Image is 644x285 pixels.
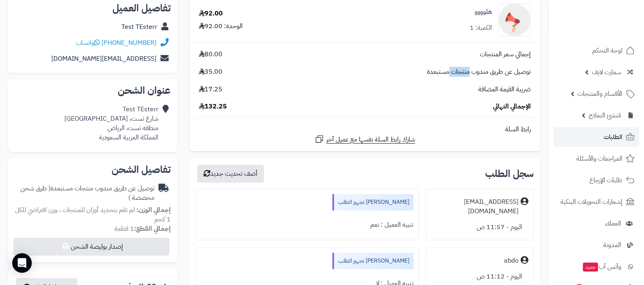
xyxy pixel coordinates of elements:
[114,224,171,234] small: 1 قطعة
[592,45,622,56] span: لوحة التحكم
[589,175,622,186] span: طلبات الإرجاع
[499,4,530,36] img: no_image-90x90.png
[493,102,531,111] span: الإجمالي النهائي
[431,197,519,216] div: [EMAIL_ADDRESS][DOMAIN_NAME]
[427,67,531,77] span: توصيل عن طريق مندوب منتجات مستبعدة
[554,127,639,147] a: الطلبات
[475,7,492,17] a: هلوووو
[504,256,519,265] div: abdo
[605,218,621,229] span: العملاء
[554,257,639,276] a: وآتس آبجديد
[592,66,621,78] span: سمارت لايف
[15,205,171,224] span: لم تقم بتحديد أوزان للمنتجات ، وزن افتراضي للكل 1 كجم
[199,50,222,59] span: 80.00
[201,217,413,233] div: تنبيه العميل : نعم
[604,131,622,143] span: الطلبات
[578,88,622,99] span: الأقسام والمنتجات
[560,196,622,208] span: إشعارات التحويلات البنكية
[20,183,154,203] span: ( طرق شحن مخصصة )
[197,165,264,183] button: أضف تحديث جديد
[51,54,156,64] a: [EMAIL_ADDRESS][DOMAIN_NAME]
[199,22,243,31] div: الوحدة: 92.00
[576,153,622,164] span: المراجعات والأسئلة
[314,134,415,144] a: شارك رابط السلة نفسها مع عميل آخر
[15,3,171,13] h2: تفاصيل العميل
[480,50,531,59] span: إجمالي سعر المنتجات
[326,135,415,144] span: شارك رابط السلة نفسها مع عميل آخر
[64,105,158,142] div: Test TEsterr شارع تست، [GEOGRAPHIC_DATA] منطقه تست، الرياض المملكة العربية السعودية
[136,205,171,215] strong: إجمالي الوزن:
[193,125,537,134] div: رابط السلة
[101,38,156,48] a: [PHONE_NUMBER]
[583,263,598,272] span: جديد
[121,22,157,32] a: Test TEsterr
[589,110,621,121] span: مُنشئ النماذج
[199,9,223,18] div: 92.00
[76,38,100,48] a: واتساب
[582,261,621,272] span: وآتس آب
[15,184,154,203] div: توصيل عن طريق مندوب منتجات مستبعدة
[554,235,639,255] a: المدونة
[199,85,222,94] span: 17.25
[134,224,171,234] strong: إجمالي القطع:
[332,194,413,210] div: [PERSON_NAME] تجهيز الطلب
[554,192,639,212] a: إشعارات التحويلات البنكية
[485,169,534,179] h3: سجل الطلب
[470,23,492,33] div: الكمية: 1
[12,253,32,273] div: Open Intercom Messenger
[431,269,528,285] div: اليوم - 11:12 ص
[431,219,528,235] div: اليوم - 11:57 ص
[199,67,222,77] span: 35.00
[554,41,639,60] a: لوحة التحكم
[554,214,639,233] a: العملاء
[13,238,169,256] button: إصدار بوليصة الشحن
[554,170,639,190] a: طلبات الإرجاع
[15,86,171,95] h2: عنوان الشحن
[478,85,531,94] span: ضريبة القيمة المضافة
[15,165,171,175] h2: تفاصيل الشحن
[603,239,621,251] span: المدونة
[554,149,639,168] a: المراجعات والأسئلة
[332,253,413,269] div: [PERSON_NAME] تجهيز الطلب
[199,102,227,111] span: 132.25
